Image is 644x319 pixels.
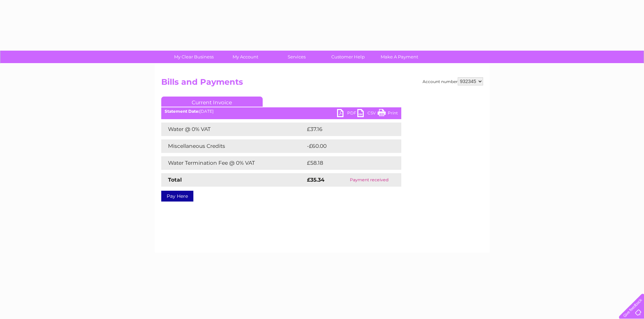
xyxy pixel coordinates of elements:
[423,77,483,85] div: Account number
[161,156,305,170] td: Water Termination Fee @ 0% VAT
[372,51,427,63] a: Make A Payment
[165,109,199,114] b: Statement Date:
[305,139,389,153] td: -£60.00
[269,51,325,63] a: Services
[161,191,193,202] a: Pay Here
[307,177,325,183] strong: £35.34
[168,177,182,183] strong: Total
[337,173,401,187] td: Payment received
[161,139,305,153] td: Miscellaneous Credits
[161,77,483,90] h2: Bills and Payments
[161,97,263,107] a: Current Invoice
[378,109,398,119] a: Print
[337,109,357,119] a: PDF
[320,51,376,63] a: Customer Help
[166,51,222,63] a: My Clear Business
[161,123,305,136] td: Water @ 0% VAT
[161,109,401,114] div: [DATE]
[305,123,387,136] td: £37.16
[217,51,273,63] a: My Account
[305,156,387,170] td: £58.18
[357,109,378,119] a: CSV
